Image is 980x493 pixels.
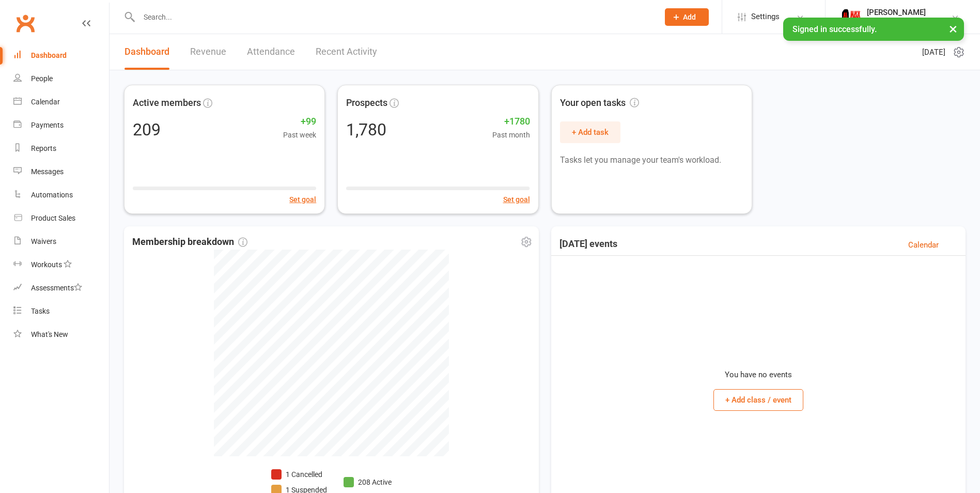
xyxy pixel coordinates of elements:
[316,34,377,70] a: Recent Activity
[560,153,743,167] p: Tasks let you manage your team's workload.
[13,207,109,230] a: Product Sales
[13,323,109,346] a: What's New
[13,44,109,67] a: Dashboard
[31,98,60,106] div: Calendar
[867,8,926,17] div: [PERSON_NAME]
[31,191,73,199] div: Automations
[31,284,82,292] div: Assessments
[133,96,201,111] span: Active members
[13,300,109,323] a: Tasks
[13,67,109,90] a: People
[13,114,109,137] a: Payments
[12,10,38,36] a: Clubworx
[31,167,64,176] div: Messages
[867,17,926,26] div: Maax Fitness
[31,121,64,129] div: Payments
[31,214,75,222] div: Product Sales
[922,46,945,58] span: [DATE]
[13,160,109,183] a: Messages
[683,13,696,21] span: Add
[841,7,862,27] img: thumb_image1759205071.png
[13,183,109,207] a: Automations
[665,8,709,26] button: Add
[713,389,803,411] button: + Add class / event
[560,96,639,111] span: Your open tasks
[247,34,295,70] a: Attendance
[190,34,226,70] a: Revenue
[792,24,877,34] span: Signed in successfully.
[31,237,56,245] div: Waivers
[13,253,109,276] a: Workouts
[13,137,109,160] a: Reports
[136,10,651,24] input: Search...
[271,469,327,480] li: 1 Cancelled
[559,239,617,251] h3: [DATE] events
[132,235,247,250] span: Membership breakdown
[283,129,316,141] span: Past week
[908,239,939,251] a: Calendar
[346,121,386,138] div: 1,780
[13,276,109,300] a: Assessments
[492,114,530,129] span: +1780
[31,51,67,59] div: Dashboard
[289,194,316,205] button: Set goal
[31,307,50,315] div: Tasks
[13,90,109,114] a: Calendar
[346,96,387,111] span: Prospects
[283,114,316,129] span: +99
[503,194,530,205] button: Set goal
[944,18,962,40] button: ×
[31,144,56,152] div: Reports
[725,368,792,381] p: You have no events
[133,121,161,138] div: 209
[492,129,530,141] span: Past month
[13,230,109,253] a: Waivers
[31,74,53,83] div: People
[560,121,620,143] button: + Add task
[344,476,392,488] li: 208 Active
[31,330,68,338] div: What's New
[751,5,780,28] span: Settings
[125,34,169,70] a: Dashboard
[31,260,62,269] div: Workouts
